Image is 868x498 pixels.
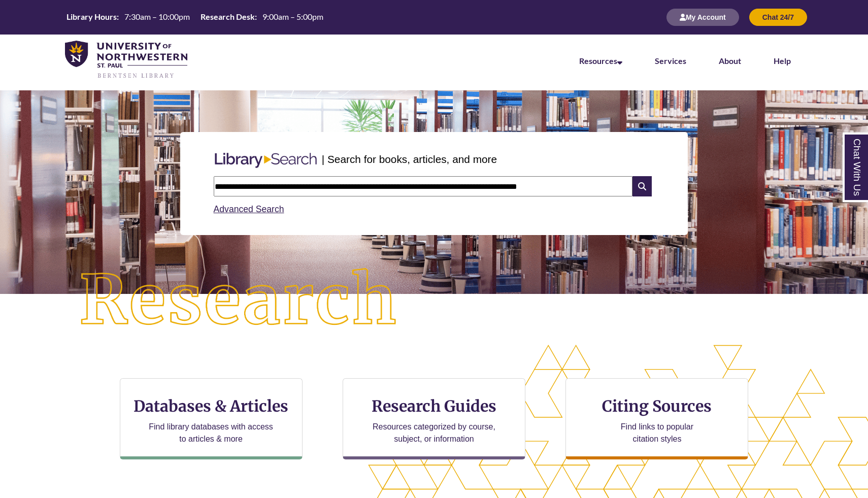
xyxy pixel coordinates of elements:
[210,149,322,172] img: Libary Search
[343,378,525,459] a: Research Guides Resources categorized by course, subject, or information
[62,11,327,23] a: Hours Today
[65,41,187,79] img: UNWSP Library Logo
[749,13,807,21] a: Chat 24/7
[749,9,807,26] button: Chat 24/7
[579,56,622,65] a: Resources
[655,56,686,65] a: Services
[719,56,741,65] a: About
[322,151,497,167] p: | Search for books, articles, and more
[62,11,120,22] th: Library Hours:
[196,11,258,22] th: Research Desk:
[368,421,500,445] p: Resources categorized by course, subject, or information
[124,12,190,21] span: 7:30am – 10:00pm
[262,12,323,21] span: 9:00am – 5:00pm
[595,396,719,416] h3: Citing Sources
[145,421,277,445] p: Find library databases with access to articles & more
[632,176,652,196] i: Search
[44,233,435,369] img: Research
[666,13,739,21] a: My Account
[666,9,739,26] button: My Account
[351,396,517,416] h3: Research Guides
[565,378,748,459] a: Citing Sources Find links to popular citation styles
[128,396,294,416] h3: Databases & Articles
[774,56,791,65] a: Help
[62,11,327,22] table: Hours Today
[608,421,707,445] p: Find links to popular citation styles
[214,204,284,214] a: Advanced Search
[120,378,303,459] a: Databases & Articles Find library databases with access to articles & more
